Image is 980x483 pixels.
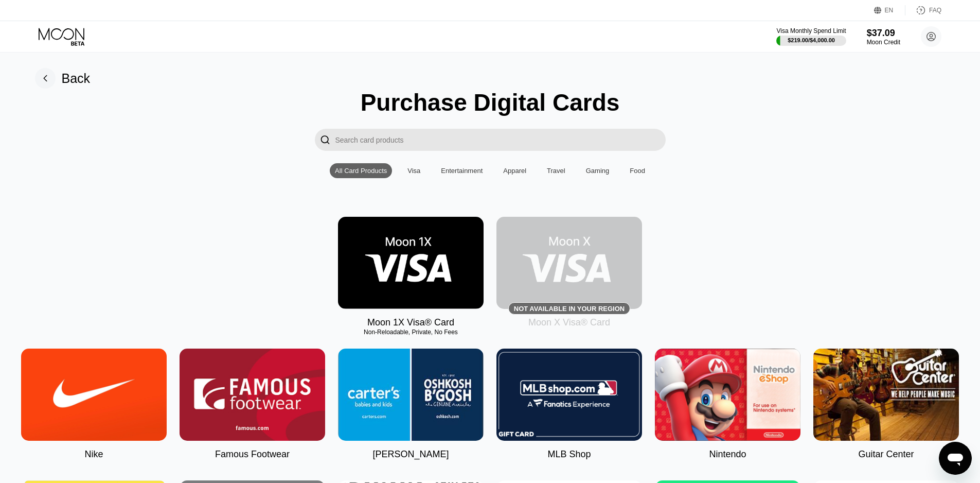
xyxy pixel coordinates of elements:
[929,7,941,14] div: FAQ
[858,449,914,460] div: Guitar Center
[84,449,103,460] div: Nike
[335,129,666,151] input: Search card products
[503,167,526,175] div: Apparel
[867,28,900,46] div: $37.09Moon Credit
[905,5,941,15] div: FAQ
[776,27,846,34] div: Visa Monthly Spend Limit
[514,305,625,313] div: Not available in your region
[586,167,610,175] div: Gaming
[62,71,91,86] div: Back
[498,163,531,178] div: Apparel
[709,449,746,460] div: Nintendo
[867,28,900,39] div: $37.09
[874,5,905,15] div: EN
[361,89,620,116] div: Purchase Digital Cards
[315,129,335,151] div: 
[320,134,330,146] div: 
[372,449,449,460] div: [PERSON_NAME]
[528,317,610,328] div: Moon X Visa® Card
[35,68,91,89] div: Back
[215,449,290,460] div: Famous Footwear
[436,163,488,178] div: Entertainment
[402,163,425,178] div: Visa
[867,39,900,46] div: Moon Credit
[630,167,645,175] div: Food
[547,449,591,460] div: MLB Shop
[788,37,835,43] div: $219.00 / $4,000.00
[542,163,571,178] div: Travel
[496,217,642,309] div: Not available in your region
[367,317,454,328] div: Moon 1X Visa® Card
[335,167,387,175] div: All Card Products
[407,167,420,175] div: Visa
[885,7,894,14] div: EN
[338,329,484,336] div: Non-Reloadable, Private, No Fees
[441,167,483,175] div: Entertainment
[939,442,972,475] iframe: Button to launch messaging window
[776,27,846,46] div: Visa Monthly Spend Limit$219.00/$4,000.00
[581,163,615,178] div: Gaming
[330,163,392,178] div: All Card Products
[547,167,565,175] div: Travel
[625,163,650,178] div: Food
